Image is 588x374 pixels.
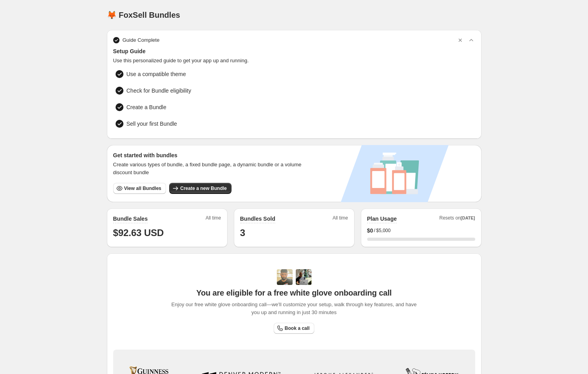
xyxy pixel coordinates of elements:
[113,227,221,239] h1: $92.63 USD
[205,215,221,223] span: All time
[274,323,314,334] a: Book a call
[367,215,397,223] h2: Plan Usage
[113,151,309,159] h3: Get started with bundles
[167,301,421,316] span: Enjoy our free white glove onboarding call—we'll customize your setup, walk through key features,...
[285,325,310,331] span: Book a call
[113,215,148,223] h2: Bundle Sales
[332,215,348,223] span: All time
[127,87,191,95] span: Check for Bundle eligibility
[277,269,293,285] img: Adi
[113,47,475,55] span: Setup Guide
[127,120,177,128] span: Sell your first Bundle
[240,215,275,223] h2: Bundles Sold
[367,227,373,234] span: $ 0
[113,183,166,194] button: View all Bundles
[113,161,309,177] span: Create various types of bundle, a fixed bundle page, a dynamic bundle or a volume discount bundle
[113,57,475,65] span: Use this personalized guide to get your app up and running.
[127,103,166,111] span: Create a Bundle
[124,185,161,192] span: View all Bundles
[376,227,391,234] span: $5,000
[296,269,312,285] img: Prakhar
[367,227,475,234] div: /
[169,183,231,194] button: Create a new Bundle
[127,70,186,78] span: Use a compatible theme
[196,288,392,298] span: You are eligible for a free white glove onboarding call
[107,10,180,20] h1: 🦊 FoxSell Bundles
[123,36,160,44] span: Guide Complete
[439,215,475,223] span: Resets on
[180,185,227,192] span: Create a new Bundle
[240,227,348,239] h1: 3
[461,216,475,220] span: [DATE]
